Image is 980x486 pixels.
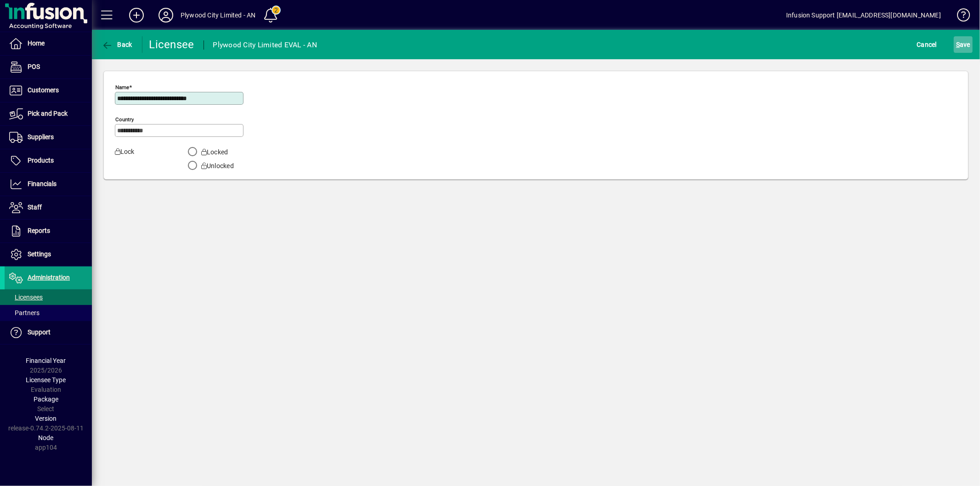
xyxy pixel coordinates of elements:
span: Settings [28,250,51,258]
span: ave [956,37,970,52]
div: Plywood City Limited - AN [181,8,255,23]
a: Suppliers [5,126,92,149]
a: Partners [5,305,92,321]
span: Partners [9,309,40,316]
span: Financial Year [26,357,66,364]
mat-label: Country [115,116,134,123]
div: Plywood City Limited EVAL - AN [213,38,317,52]
button: Back [99,36,135,53]
span: Cancel [917,37,937,52]
span: Node [39,434,54,441]
a: Settings [5,243,92,266]
a: Products [5,149,92,172]
span: Administration [28,274,70,281]
span: S [956,41,960,48]
a: POS [5,56,92,79]
app-page-header-button: Back [92,36,142,53]
a: Customers [5,79,92,102]
span: Licensees [9,294,43,301]
a: Home [5,32,92,55]
label: Unlocked [199,161,234,170]
span: Pick and Pack [28,110,68,117]
a: Licensees [5,289,92,305]
a: Staff [5,196,92,219]
span: Version [35,415,57,422]
span: Home [28,40,45,47]
button: Cancel [915,36,940,53]
a: Reports [5,220,92,243]
button: Profile [151,7,181,23]
span: Package [34,396,58,403]
span: Customers [28,86,59,94]
span: Back [102,41,132,48]
button: Save [954,36,973,53]
div: Licensee [149,37,194,52]
mat-label: Name [115,84,129,90]
a: Pick and Pack [5,102,92,125]
a: Knowledge Base [950,2,969,32]
a: Support [5,321,92,344]
span: Staff [28,203,42,211]
span: Products [28,157,54,164]
span: Support [28,328,51,336]
span: Reports [28,227,50,234]
span: POS [28,63,40,70]
div: Infusion Support [EMAIL_ADDRESS][DOMAIN_NAME] [786,8,941,23]
label: Locked [199,147,228,157]
a: Financials [5,173,92,196]
span: Licensee Type [26,376,66,384]
button: Add [122,7,151,23]
span: Financials [28,180,57,187]
span: Suppliers [28,133,54,141]
label: Lock [108,147,167,171]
